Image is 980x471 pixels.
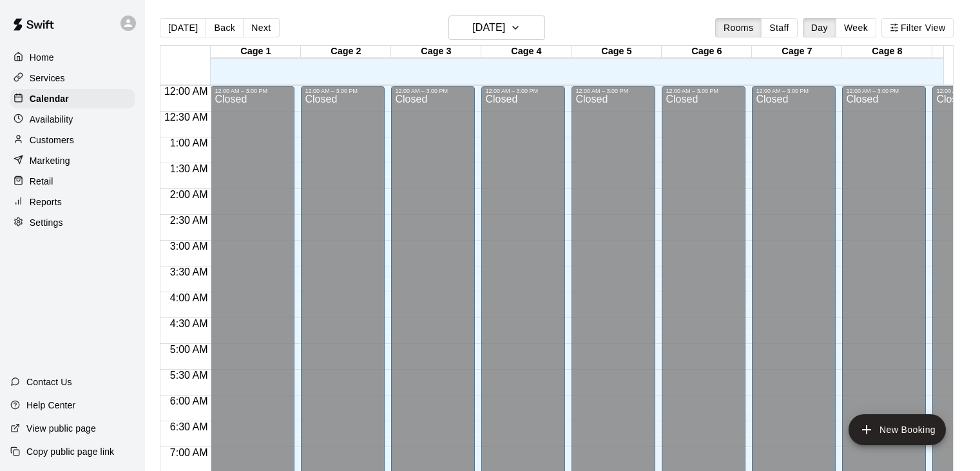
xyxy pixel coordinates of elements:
span: 6:30 AM [167,421,211,432]
span: 2:30 AM [167,215,211,226]
div: 12:00 AM – 3:00 PM [305,88,381,94]
p: Home [30,51,54,64]
div: 12:00 AM – 3:00 PM [575,88,651,94]
span: 2:00 AM [167,189,211,200]
button: Rooms [715,18,762,37]
span: 5:00 AM [167,344,211,355]
div: 12:00 AM – 3:00 PM [215,88,291,94]
span: 5:30 AM [167,370,211,381]
div: 12:00 AM – 3:00 PM [846,88,922,94]
span: 4:00 AM [167,292,211,303]
span: 4:30 AM [167,318,211,329]
span: 12:00 AM [161,86,211,97]
button: Week [836,18,876,37]
p: Retail [30,175,53,188]
div: Cage 4 [481,46,572,58]
a: Settings [10,213,135,232]
div: Cage 6 [662,46,752,58]
span: 7:00 AM [167,447,211,458]
div: 12:00 AM – 3:00 PM [485,88,561,94]
span: 1:00 AM [167,137,211,148]
button: Next [243,18,279,37]
p: View public page [26,422,96,435]
button: [DATE] [160,18,206,37]
span: 12:30 AM [161,112,211,123]
a: Services [10,68,135,88]
div: Cage 7 [752,46,842,58]
a: Retail [10,172,135,191]
a: Customers [10,130,135,150]
p: Contact Us [26,376,72,388]
p: Calendar [30,92,69,105]
div: Cage 8 [842,46,932,58]
a: Calendar [10,89,135,108]
div: Cage 3 [391,46,481,58]
div: Cage 5 [572,46,662,58]
p: Help Center [26,399,75,412]
button: Staff [761,18,798,37]
button: Back [206,18,244,37]
button: add [849,414,946,445]
div: 12:00 AM – 3:00 PM [395,88,471,94]
p: Copy public page link [26,445,114,458]
a: Availability [10,110,135,129]
div: Cage 2 [301,46,391,58]
a: Home [10,48,135,67]
span: 3:00 AM [167,241,211,252]
p: Customers [30,134,74,146]
p: Reports [30,195,62,208]
p: Services [30,72,65,85]
p: Settings [30,216,63,229]
div: 12:00 AM – 3:00 PM [756,88,832,94]
button: Day [803,18,836,37]
h6: [DATE] [472,19,505,37]
button: [DATE] [448,15,545,40]
p: Availability [30,113,73,126]
a: Marketing [10,151,135,170]
div: 12:00 AM – 3:00 PM [666,88,742,94]
span: 6:00 AM [167,396,211,406]
p: Marketing [30,154,70,167]
span: 1:30 AM [167,163,211,174]
div: Cage 1 [211,46,301,58]
button: Filter View [881,18,954,37]
span: 3:30 AM [167,266,211,277]
a: Reports [10,192,135,212]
